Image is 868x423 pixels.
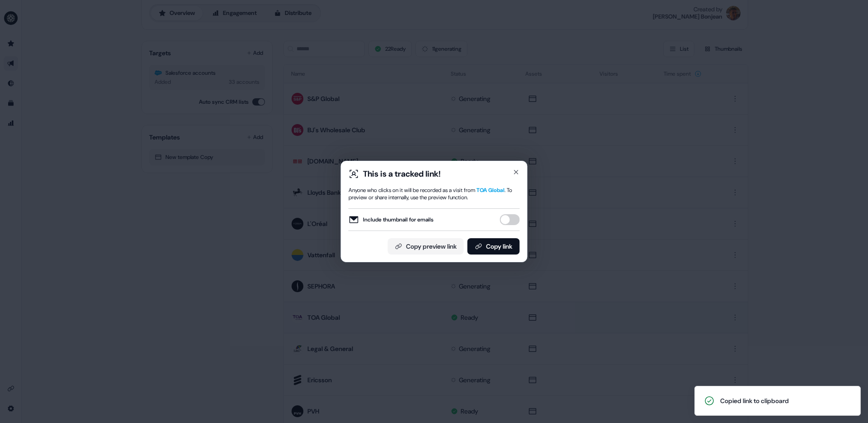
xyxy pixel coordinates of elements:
[476,187,505,194] span: TOA Global
[349,214,434,225] label: Include thumbnail for emails
[349,187,520,201] div: Anyone who clicks on it will be recorded as a visit from . To preview or share internally, use th...
[720,396,789,405] div: Copied link to clipboard
[363,168,441,179] div: This is a tracked link!
[467,238,520,255] button: Copy link
[388,238,464,255] button: Copy preview link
